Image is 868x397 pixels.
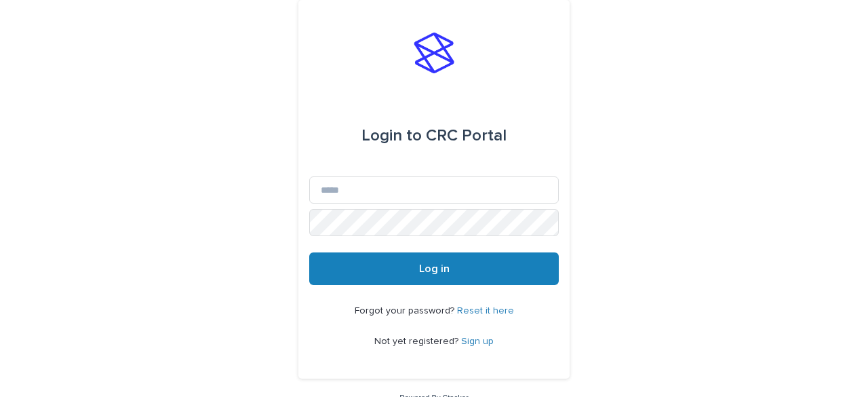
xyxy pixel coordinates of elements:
[414,33,454,73] img: stacker-logo-s-only.png
[457,306,514,316] a: Reset it here
[355,306,457,316] span: Forgot your password?
[361,128,422,144] span: Login to
[374,337,461,346] span: Not yet registered?
[309,252,559,285] button: Log in
[419,263,450,274] span: Log in
[461,337,494,346] a: Sign up
[361,117,507,155] div: CRC Portal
